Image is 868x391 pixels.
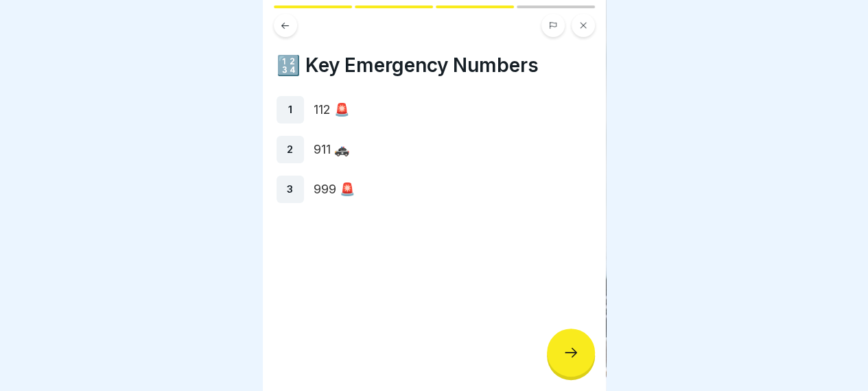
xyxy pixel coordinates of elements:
[314,101,592,119] p: 112 🚨
[288,104,292,116] p: 1
[287,143,293,156] p: 2
[314,180,592,198] p: 999 🚨
[277,54,592,77] h4: 🔢 Key Emergency Numbers
[287,183,293,195] p: 3
[314,141,592,158] p: 911 🚓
